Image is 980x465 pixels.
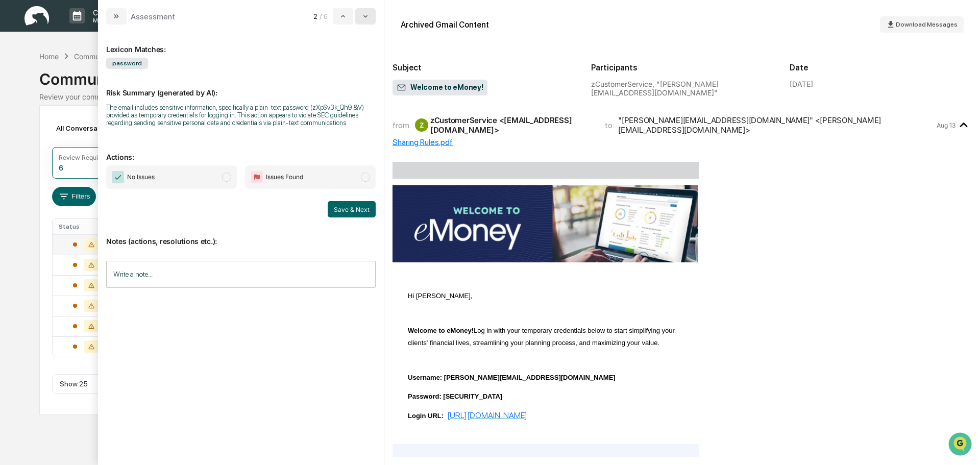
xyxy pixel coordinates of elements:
time: Wednesday, August 13, 2025 at 2:01:22 PM [937,121,955,129]
span: Login URL: [408,412,444,420]
p: Manage Tasks [85,17,136,24]
div: [DATE] [790,80,813,88]
button: Start new chat [174,81,186,93]
img: Welcome to eMoney [393,185,698,262]
img: Flag [251,171,263,183]
span: Welcome to eMoney! [397,83,483,93]
a: 🔎Data Lookup [6,144,68,162]
div: 6 [59,163,63,172]
button: Filters [52,187,96,206]
div: Start new chat [35,78,167,88]
p: Risk Summary (generated by AI): [106,76,376,97]
span: Log in with your temporary credentials below to start simplifying your clients' financial lives, ... [408,327,675,347]
p: Notes (actions, resolutions etc.): [106,225,376,246]
div: 🗄️ [74,130,82,138]
a: Powered byPylon [72,173,124,181]
span: / 6 [320,12,331,20]
p: Actions: [106,140,376,161]
div: Archived Gmail Content [401,20,489,30]
iframe: Open customer support [947,431,975,459]
span: to: [605,120,614,130]
img: logo [24,6,49,26]
img: 1746055101610-c473b297-6a78-478c-a979-82029cc54cd1 [10,78,29,96]
img: Checkmark [112,171,124,183]
span: Attestations [84,129,127,139]
p: Calendar [85,8,136,17]
div: zCustomerService, "[PERSON_NAME][EMAIL_ADDRESS][DOMAIN_NAME]" [591,80,773,97]
span: Download Messages [896,21,958,28]
h2: Subject [393,63,575,72]
span: password [106,58,148,69]
h2: Date [790,63,972,72]
a: 🗄️Attestations [70,125,131,143]
div: 🖐️ [10,130,18,138]
button: Download Messages [880,16,964,33]
th: Status [53,219,119,234]
a: 🖐️Preclearance [6,125,70,143]
div: Lexicon Matches: [106,33,376,54]
span: Data Lookup [20,148,64,158]
div: All Conversations [52,120,129,136]
span: Welcome to eMoney! [408,327,474,334]
input: Clear [27,46,168,57]
span: Preclearance [20,129,66,139]
div: We're available if you need us! [35,88,129,96]
span: Password: [SECURITY_DATA] [408,393,502,400]
div: 🔎 [10,149,18,157]
span: Username: [PERSON_NAME][EMAIL_ADDRESS][DOMAIN_NAME] [408,374,616,381]
span: from: [393,120,411,130]
div: Sharing Rules.pdf [393,137,972,147]
div: Assessment [131,12,175,21]
span: 2 [313,12,317,20]
a: [URL][DOMAIN_NAME] [447,412,527,420]
button: Save & Next [328,201,376,217]
div: zCustomerService <[EMAIL_ADDRESS][DOMAIN_NAME]> [430,115,593,135]
div: Communications Archive [74,52,157,61]
p: How can we help? [10,21,186,38]
span: No Issues [127,172,155,182]
span: Hi [PERSON_NAME], [408,292,472,300]
div: Communications Archive [39,62,941,88]
div: The email includes sensitive information, specifically a plain-text password (zXpSv3k_Qh9:&V) pro... [106,104,376,127]
div: Z [415,118,428,132]
h2: Participants [591,63,773,72]
span: [URL][DOMAIN_NAME] [447,410,527,420]
div: Review your communication records across channels [39,92,941,101]
span: Pylon [102,173,124,181]
span: Issues Found [266,172,303,182]
div: Home [39,52,59,61]
div: "[PERSON_NAME][EMAIL_ADDRESS][DOMAIN_NAME]" <[PERSON_NAME][EMAIL_ADDRESS][DOMAIN_NAME]> [618,115,934,135]
div: Review Required [59,154,108,161]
